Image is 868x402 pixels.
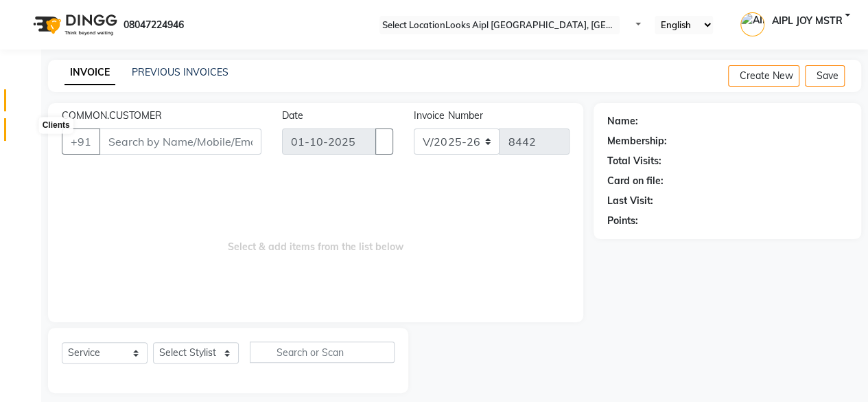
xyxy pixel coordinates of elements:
[805,65,845,87] button: Save
[250,342,395,363] input: Search or Scan
[607,134,667,148] div: Membership:
[62,109,162,123] label: COMMON.CUSTOMER
[607,214,638,228] div: Points:
[771,14,842,36] span: AIPL JOY MSTR
[62,129,100,155] button: +91
[282,109,303,123] label: Date
[124,5,184,44] b: 08047224946
[607,174,664,188] div: Card on file:
[607,114,638,129] div: Name:
[728,65,799,87] button: Create New
[39,117,73,133] div: Clients
[607,194,653,208] div: Last Visit:
[64,60,115,85] a: INVOICE
[99,129,261,155] input: Search by Name/Mobile/Email/Code
[132,66,228,78] a: PREVIOUS INVOICES
[414,109,482,123] label: Invoice Number
[607,154,661,168] div: Total Visits:
[740,12,764,36] img: AIPL JOY MSTR
[27,5,121,44] img: logo
[62,171,570,309] span: Select & add items from the list below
